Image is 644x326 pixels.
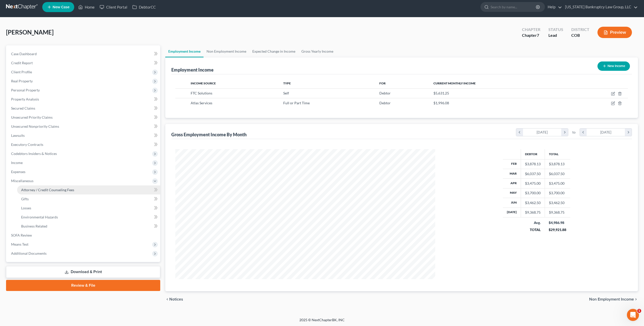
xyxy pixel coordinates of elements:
button: Non Employment Income chevron_right [589,297,638,301]
span: Income [11,160,23,165]
span: Non Employment Income [589,297,634,301]
a: Client Portal [97,3,130,12]
span: Real Property [11,79,33,83]
div: [DATE] [523,128,561,136]
div: Chapter [522,27,540,32]
span: Business Related [21,224,47,228]
div: $9,368.75 [525,210,541,215]
div: Employment Income [171,67,214,73]
iframe: Intercom live chat [627,309,639,321]
span: [PERSON_NAME] [6,28,54,36]
a: Gross Yearly Income [298,45,336,57]
span: Case Dashboard [11,52,37,56]
span: Lawsuits [11,133,25,138]
div: Avg. [525,220,541,225]
th: Apr [503,179,521,188]
span: Environmental Hazards [21,215,58,219]
a: Lawsuits [7,131,160,140]
span: Atlas Services [191,101,212,105]
span: Debtor [379,101,391,105]
span: Client Profile [11,70,32,74]
a: Credit Report [7,58,160,68]
td: $9,368.75 [545,208,570,217]
th: [DATE] [503,208,521,217]
i: chevron_right [634,297,638,301]
a: Executory Contracts [7,140,160,149]
i: chevron_left [516,128,523,136]
span: $1,996.08 [433,101,449,105]
a: Environmental Hazards [17,213,160,222]
span: Additional Documents [11,251,47,255]
span: $5,631.25 [433,91,449,95]
a: DebtorCC [130,3,158,12]
span: Current Monthly Income [433,81,476,85]
th: Debtor [521,149,545,159]
th: Mar [503,169,521,178]
span: Unsecured Nonpriority Claims [11,124,59,128]
span: Executory Contracts [11,142,43,147]
td: $6,037.50 [545,169,570,178]
th: Feb [503,159,521,169]
span: Attorney / Credit Counseling Fees [21,188,74,192]
button: chevron_left Notices [165,297,183,301]
div: $3,475.00 [525,181,541,186]
div: $3,462.50 [525,200,541,205]
a: Gifts [17,194,160,204]
span: Losses [21,206,31,210]
td: $3,878.13 [545,159,570,169]
a: Unsecured Priority Claims [7,113,160,122]
span: Type [283,81,291,85]
span: 7 [537,33,539,38]
a: Employment Income [165,45,204,57]
span: Personal Property [11,88,40,92]
a: [US_STATE] Bankruptcy Law Group, LLC [562,3,638,12]
input: Search by name... [491,2,537,12]
td: $3,700.00 [545,188,570,198]
div: Lead [548,32,563,38]
i: chevron_right [561,128,568,136]
span: Property Analysis [11,97,39,101]
span: Expenses [11,170,25,174]
span: Secured Claims [11,106,35,110]
a: Home [76,3,97,12]
span: Notices [169,297,183,301]
button: New Income [597,61,630,71]
div: $3,878.13 [525,161,541,167]
span: Unsecured Priority Claims [11,115,53,119]
a: Non Employment Income [204,45,249,57]
i: chevron_left [580,128,587,136]
span: 1 [637,309,641,313]
button: Preview [597,27,632,38]
span: SOFA Review [11,233,32,237]
td: $3,475.00 [545,179,570,188]
span: Miscellaneous [11,179,33,183]
a: Unsecured Nonpriority Claims [7,122,160,131]
span: FTC Solutions [191,91,212,95]
span: Self [283,91,289,95]
div: TOTAL [525,227,541,232]
div: Gross Employment Income By Month [171,132,247,138]
a: Review & File [6,280,160,291]
div: [DATE] [587,128,625,136]
span: Debtor [379,91,391,95]
a: Business Related [17,222,160,231]
div: $29,921.88 [549,227,566,232]
th: Total [545,149,570,159]
div: $6,037.50 [525,171,541,176]
div: COB [571,32,589,38]
i: chevron_right [625,128,632,136]
div: $4,986.98 [549,220,566,225]
td: $3,462.50 [545,198,570,208]
div: District [571,27,589,32]
a: Help [545,3,562,12]
span: For [379,81,386,85]
div: Chapter [522,32,540,38]
a: Property Analysis [7,95,160,104]
span: Codebtors Insiders & Notices [11,151,57,156]
th: May [503,188,521,198]
span: Credit Report [11,61,33,65]
a: Attorney / Credit Counseling Fees [17,185,160,194]
span: Gifts [21,197,29,201]
span: Full or Part Time [283,101,310,105]
span: New Case [53,5,69,9]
